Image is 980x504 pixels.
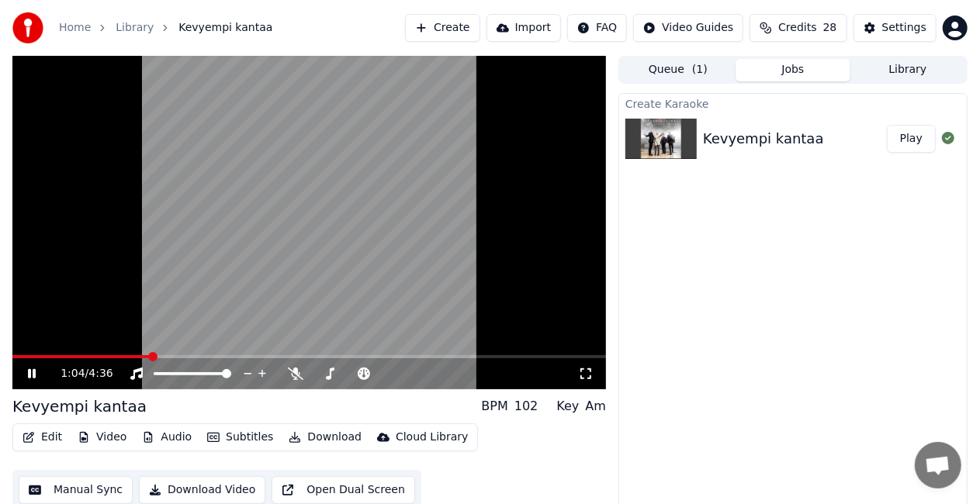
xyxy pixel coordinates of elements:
button: Subtitles [201,426,279,448]
div: BPM [481,397,507,416]
button: Jobs [736,59,850,81]
div: Avoin keskustelu [915,442,961,488]
nav: breadcrumb [59,20,272,36]
img: youka [12,12,43,43]
button: Play [887,125,936,153]
button: Settings [854,14,937,42]
button: Edit [16,426,68,448]
div: 102 [514,397,538,416]
div: Am [585,397,606,416]
span: 28 [823,20,837,36]
div: Kevyempi kantaa [12,395,147,417]
span: Credits [778,20,816,36]
div: Cloud Library [396,430,468,445]
button: Download [282,426,368,448]
button: FAQ [567,14,627,42]
button: Import [487,14,561,42]
button: Create [405,14,480,42]
button: Download Video [139,476,265,504]
button: Manual Sync [19,476,133,504]
div: Create Karaoke [619,94,967,112]
span: 4:36 [88,366,113,381]
span: Kevyempi kantaa [178,20,272,36]
button: Open Dual Screen [272,476,415,504]
button: Credits28 [750,14,847,42]
span: 1:04 [61,366,85,381]
div: Key [556,397,579,416]
div: Kevyempi kantaa [703,128,824,150]
a: Home [59,20,91,36]
button: Video Guides [633,14,743,42]
button: Library [850,59,965,81]
button: Video [71,426,133,448]
button: Audio [136,426,198,448]
span: ( 1 ) [692,62,708,78]
div: / [61,366,98,381]
a: Library [116,20,154,36]
div: Settings [882,20,926,36]
button: Queue [621,59,736,81]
